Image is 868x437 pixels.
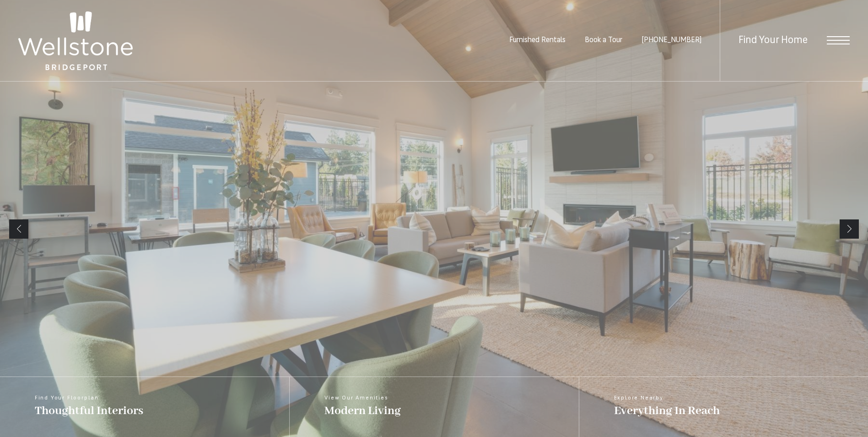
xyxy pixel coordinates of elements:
[642,37,701,44] span: [PHONE_NUMBER]
[840,219,859,239] a: Next
[614,403,720,419] span: Everything In Reach
[509,37,566,44] a: Furnished Rentals
[18,11,133,70] img: Wellstone
[614,395,720,401] span: Explore Nearby
[324,395,401,401] span: View Our Amenities
[585,37,622,44] a: Book a Tour
[9,219,28,239] a: Previous
[35,395,143,401] span: Find Your Floorplan
[579,377,868,437] a: Explore Nearby
[35,403,143,419] span: Thoughtful Interiors
[739,35,808,46] a: Find Your Home
[827,36,850,44] button: Open Menu
[324,403,401,419] span: Modern Living
[642,37,701,44] a: Call us at (253) 400-3144
[289,377,578,437] a: View Our Amenities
